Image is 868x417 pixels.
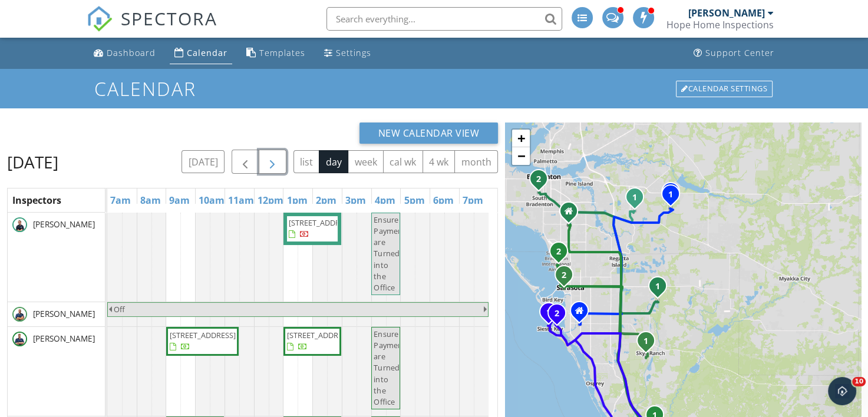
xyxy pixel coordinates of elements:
a: 5pm [401,191,427,210]
button: list [293,150,320,173]
span: [STREET_ADDRESS] [170,330,236,340]
a: 8am [137,191,164,210]
div: Support Center [705,47,774,58]
iframe: Intercom live chat [828,377,856,405]
img: nick.jpg [12,332,27,346]
i: 1 [668,191,673,199]
button: day [319,150,348,173]
div: 11 Sandy Cove Rd 8F, Siesta Key, FL 34242 [549,312,556,319]
a: Templates [242,42,310,64]
div: 2802 21st St W, Bradenton, FL 34205 [539,178,546,186]
a: 4pm [372,191,398,210]
span: [PERSON_NAME] [31,219,97,230]
div: Calendar Settings [676,81,773,97]
button: month [454,150,498,173]
a: SPECTORA [87,16,217,41]
span: 10 [852,377,866,386]
button: [DATE] [181,150,225,173]
h2: [DATE] [7,150,58,174]
a: 6pm [430,191,457,210]
div: 5011 Commonwealth Dr, Siesta Key, FL 34242 [557,313,564,320]
a: Dashboard [89,42,160,64]
a: Zoom in [512,130,530,147]
div: 10394 Morning Mist Ln 4132, Sarasota, FL 34241 [646,340,653,347]
button: Previous day [232,150,259,174]
button: 4 wk [423,150,456,173]
div: Calendar [187,47,227,58]
div: 11728 Meadowgate Pl, Bradenton, FL 34211 [635,197,642,204]
span: Ensure Payments are Turned into the Office [374,329,408,407]
img: The Best Home Inspection Software - Spectora [87,6,113,32]
i: 1 [546,309,551,317]
a: 1pm [283,191,310,210]
i: 2 [556,248,561,256]
div: 1053 40th St, Sarasota, FL 34234 [559,251,566,258]
div: [PERSON_NAME] [688,7,765,19]
a: Settings [319,42,376,64]
div: 2641 Austin Street, Sarasota Florida 34231 [579,310,586,317]
span: Inspectors [12,194,61,207]
span: [PERSON_NAME] [31,308,97,320]
span: Ensure Payments are Turned into the Office [374,214,408,293]
i: 1 [632,194,637,202]
div: Hope Home Inspections [666,19,774,31]
input: Search everything... [326,7,562,31]
button: Next day [259,150,286,174]
a: Support Center [689,42,779,64]
div: 4636 Motif Ter, Sarasota, FL 34240 [658,286,665,293]
div: 111 S Pineapple Ave 804, Sarasota, FL 34236 [564,274,571,282]
div: Dashboard [107,47,156,58]
a: Calendar Settings [675,80,774,98]
div: 6497 Parkland Dr Unit F, Sarasota FL 34243 [569,211,576,218]
a: 7am [107,191,134,210]
a: 7pm [460,191,486,210]
div: 17017 Savory Mist Cir, Bradenton, FL 34211 [671,194,678,201]
img: eric.jpg [12,307,27,322]
span: [STREET_ADDRESS] [289,217,355,228]
i: 2 [562,272,566,280]
i: 2 [536,176,541,184]
a: 10am [196,191,227,210]
a: 12pm [255,191,286,210]
img: justin.jpg [12,217,27,232]
div: Settings [336,47,371,58]
i: 1 [655,283,660,291]
div: Templates [259,47,305,58]
span: SPECTORA [121,6,217,31]
a: 11am [225,191,257,210]
a: 2pm [313,191,339,210]
span: [PERSON_NAME] [31,333,97,345]
i: 2 [555,310,559,318]
h1: Calendar [94,78,774,99]
a: 3pm [342,191,369,210]
button: New Calendar View [359,123,499,144]
span: Off [114,304,125,315]
a: 9am [166,191,193,210]
span: [STREET_ADDRESS] [287,330,353,340]
button: cal wk [383,150,423,173]
i: 1 [643,337,648,346]
button: week [348,150,384,173]
a: Calendar [170,42,232,64]
a: Zoom out [512,147,530,165]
